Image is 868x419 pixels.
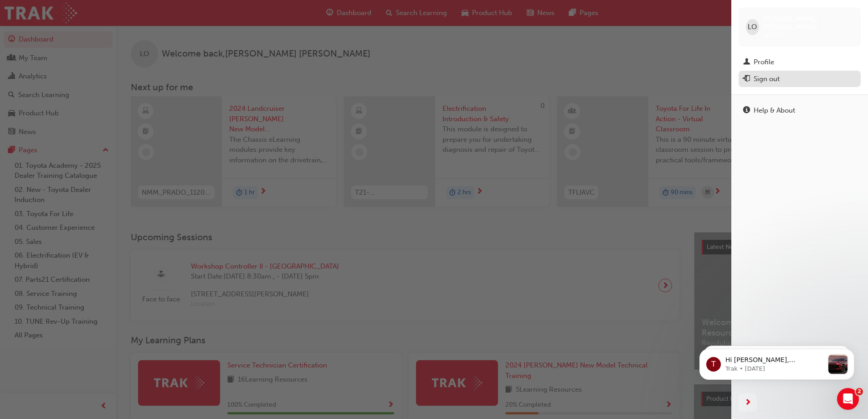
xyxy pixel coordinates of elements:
span: exit-icon [743,75,750,83]
span: 347782 [763,31,784,39]
span: info-icon [743,107,750,115]
span: man-icon [743,58,750,67]
span: LO [748,22,757,32]
iframe: Intercom notifications message [686,331,868,394]
div: Sign out [754,74,780,84]
a: Help & About [739,102,861,119]
a: Profile [739,54,861,71]
span: [PERSON_NAME] [PERSON_NAME] [763,15,853,31]
span: next-icon [745,397,751,409]
div: Profile [754,57,774,67]
button: Sign out [739,71,861,88]
iframe: Intercom live chat [837,388,859,410]
div: Help & About [754,105,795,116]
span: 2 [856,388,863,395]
